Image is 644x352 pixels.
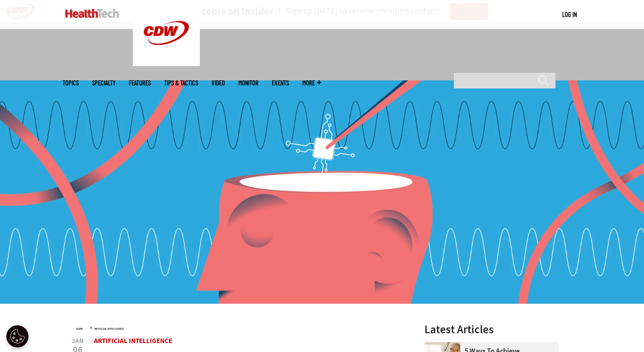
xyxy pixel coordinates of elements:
[212,80,225,86] a: Video
[65,9,119,18] img: Home
[302,80,321,86] span: More
[424,342,465,349] a: Networking Solutions for Senior Living
[63,80,79,86] span: Topics
[6,325,29,348] button: Open Preferences
[76,327,83,331] a: Home
[94,336,172,345] a: Artificial Intelligence
[562,10,577,18] a: Log in
[562,10,577,19] div: User menu
[76,324,401,331] div: »
[92,80,115,86] span: Specialty
[6,325,29,348] div: Cookie Settings
[129,80,151,86] a: Features
[238,80,258,86] a: MonITor
[424,324,559,335] h3: Latest Articles
[164,80,198,86] a: Tips & Tactics
[94,327,124,331] a: Artificial Intelligence
[133,59,200,68] a: CDW
[272,80,289,86] a: Events
[72,338,84,344] span: Jan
